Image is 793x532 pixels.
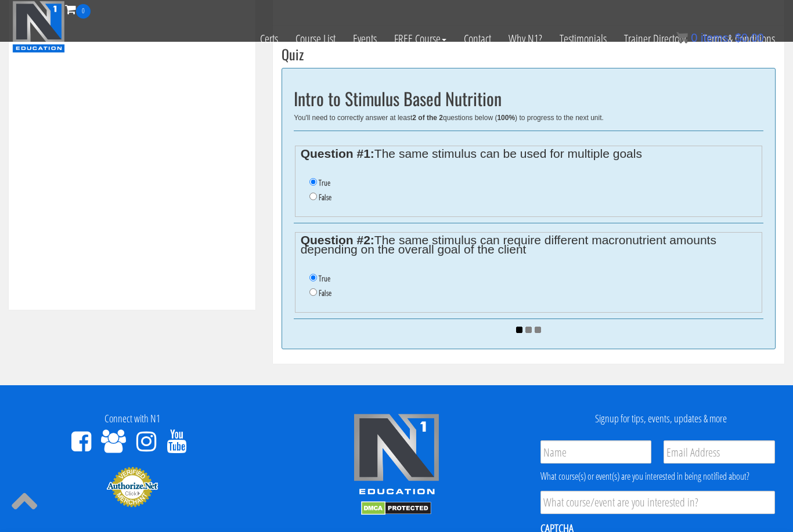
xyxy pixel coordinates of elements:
[538,413,784,425] h4: Signup for tips, events, updates & more
[676,31,764,44] a: 0 items: $0.00
[251,19,287,59] a: Certs
[701,31,731,44] span: items:
[294,89,763,108] h2: Intro to Stimulus Based Nutrition
[344,19,385,59] a: Events
[76,4,91,19] span: 0
[540,491,775,514] input: What course/event are you interested in?
[319,288,331,298] label: False
[540,469,775,483] div: What course(s) or event(s) are you interested in being notified about?
[319,178,330,187] label: True
[412,114,443,122] b: 2 of the 2
[691,31,697,44] span: 0
[319,274,330,283] label: True
[455,19,500,59] a: Contact
[301,236,757,254] legend: The same stimulus can require different macronutrient amounts depending on the overall goal of th...
[353,413,440,499] img: n1-edu-logo
[735,31,741,44] span: $
[516,327,541,333] img: ajax_loader.gif
[500,19,551,59] a: Why N1?
[385,19,455,59] a: FREE Course
[12,1,65,53] img: n1-education
[540,440,652,464] input: Name
[361,501,431,515] img: DMCA.com Protection Status
[282,46,776,61] h3: Quiz
[676,32,688,44] img: icon11.png
[319,193,331,202] label: False
[615,19,694,59] a: Trainer Directory
[497,114,515,122] b: 100%
[9,413,255,425] h4: Connect with N1
[694,19,784,59] a: Terms & Conditions
[287,19,344,59] a: Course List
[664,440,775,464] input: Email Address
[735,31,764,44] bdi: 0.00
[106,466,158,508] img: Authorize.Net Merchant - Click to Verify
[551,19,615,59] a: Testimonials
[301,147,374,160] strong: Question #1:
[294,114,763,122] div: You'll need to correctly answer at least questions below ( ) to progress to the next unit.
[301,233,374,247] strong: Question #2:
[65,1,91,17] a: 0
[301,149,757,158] legend: The same stimulus can be used for multiple goals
